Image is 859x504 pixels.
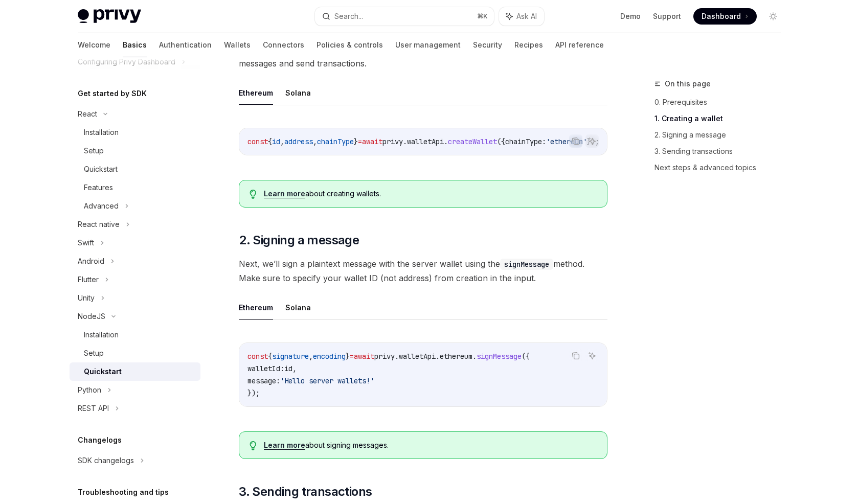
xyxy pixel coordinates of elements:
div: Search... [334,10,363,22]
code: signMessage [500,259,553,270]
div: NodeJS [78,310,105,323]
a: Learn more [264,441,305,450]
span: , [292,364,297,373]
span: Ask AI [516,11,537,21]
span: ethereum [440,352,472,361]
a: Dashboard [693,8,757,25]
button: Copy the contents from the code block [569,349,582,362]
button: Copy the contents from the code block [569,134,582,148]
a: Connectors [263,33,304,57]
span: = [350,352,354,361]
h5: Get started by SDK [78,87,147,100]
span: , [313,137,317,146]
span: 3. Sending transactions [239,484,372,500]
a: Policies & controls [317,33,383,57]
span: ({ [522,352,530,361]
span: signature [272,352,309,361]
span: 'Hello server wallets!' [280,376,374,385]
span: message: [247,376,280,385]
span: . [436,352,440,361]
h5: Changelogs [78,434,122,446]
div: Quickstart [84,163,118,175]
a: Security [473,33,502,57]
span: id [272,137,280,146]
div: Android [78,255,104,267]
a: Demo [620,11,641,21]
a: Setup [70,142,200,160]
span: Dashboard [702,11,741,21]
span: { [268,352,272,361]
button: Ask AI [585,349,599,362]
button: Solana [285,81,311,105]
div: Advanced [84,200,119,212]
a: Learn more [264,189,305,198]
span: encoding [313,352,346,361]
span: signMessage [477,352,522,361]
span: privy [374,352,395,361]
span: const [247,137,268,146]
a: 2. Signing a message [654,127,789,143]
div: Python [78,384,101,396]
span: , [280,137,284,146]
span: , [309,352,313,361]
button: Ethereum [239,81,273,105]
a: Basics [123,33,147,57]
span: On this page [665,78,711,90]
div: Flutter [78,273,99,286]
span: address [284,137,313,146]
button: Solana [285,295,311,319]
span: ({ [497,137,505,146]
div: Installation [84,126,119,139]
a: Welcome [78,33,110,57]
img: light logo [78,9,141,24]
a: Authentication [159,33,212,57]
a: Recipes [514,33,543,57]
button: Ask AI [585,134,599,148]
span: . [472,352,477,361]
a: Wallets [224,33,251,57]
span: privy [382,137,403,146]
span: ⌘ K [477,12,488,20]
div: Setup [84,145,104,157]
div: Swift [78,237,94,249]
div: Features [84,181,113,194]
svg: Tip [250,190,257,199]
a: 3. Sending transactions [654,143,789,159]
a: API reference [555,33,604,57]
div: about creating wallets. [264,189,597,199]
a: 0. Prerequisites [654,94,789,110]
span: 'ethereum' [546,137,587,146]
a: Quickstart [70,362,200,381]
span: const [247,352,268,361]
span: walletId: [247,364,284,373]
a: Quickstart [70,160,200,178]
span: . [403,137,407,146]
span: Next, we’ll sign a plaintext message with the server wallet using the method. Make sure to specif... [239,257,607,285]
button: Ask AI [499,7,544,26]
div: about signing messages. [264,440,597,450]
span: { [268,137,272,146]
a: 1. Creating a wallet [654,110,789,127]
span: = [358,137,362,146]
div: Unity [78,292,95,304]
div: React [78,108,97,120]
span: createWallet [448,137,497,146]
a: Installation [70,326,200,344]
span: chainType: [505,137,546,146]
a: Features [70,178,200,197]
a: Support [653,11,681,21]
span: } [354,137,358,146]
span: chainType [317,137,354,146]
button: Toggle dark mode [765,8,781,25]
span: walletApi [407,137,444,146]
a: Next steps & advanced topics [654,159,789,176]
a: Setup [70,344,200,362]
span: . [444,137,448,146]
span: . [395,352,399,361]
span: } [346,352,350,361]
a: Installation [70,123,200,142]
button: Ethereum [239,295,273,319]
span: }); [247,388,260,398]
svg: Tip [250,441,257,450]
a: User management [395,33,461,57]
